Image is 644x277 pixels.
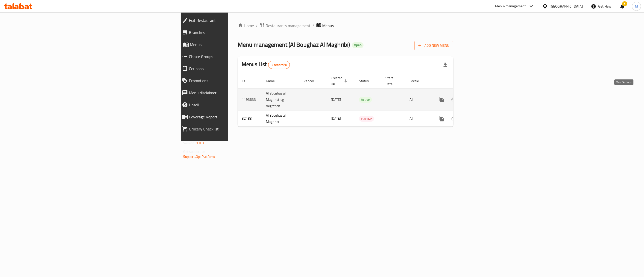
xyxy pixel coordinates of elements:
[189,126,284,132] span: Grocery Checklist
[359,97,372,103] span: Active
[238,22,453,29] nav: breadcrumb
[352,42,364,48] div: Open
[189,17,284,23] span: Edit Restaurant
[448,113,460,125] button: Change Status
[331,96,341,103] span: [DATE]
[183,140,195,146] span: Version:
[381,88,406,111] td: -
[178,14,288,26] a: Edit Restaurant
[189,114,284,120] span: Coverage Report
[495,3,526,9] div: Menu-management
[190,41,284,48] span: Menus
[189,90,284,96] span: Menu disclaimer
[178,38,288,51] a: Menus
[178,99,288,111] a: Upsell
[359,78,375,84] span: Status
[331,75,349,87] span: Created On
[178,111,288,123] a: Coverage Report
[178,26,288,38] a: Branches
[418,42,449,49] span: Add New Menu
[178,63,288,75] a: Coupons
[238,73,488,127] table: enhanced table
[406,111,431,126] td: All
[189,102,284,108] span: Upsell
[406,88,431,111] td: All
[312,23,314,29] li: /
[242,61,290,69] h2: Menus List
[550,4,583,9] div: [GEOGRAPHIC_DATA]
[381,111,406,126] td: -
[304,78,321,84] span: Vendor
[268,63,290,67] span: 2 record(s)
[268,61,290,69] div: Total records count
[414,41,453,50] button: Add New Menu
[266,78,281,84] span: Name
[178,123,288,135] a: Grocery Checklist
[431,73,488,89] th: Actions
[189,66,284,72] span: Coupons
[183,153,215,160] a: Support.OpsPlatform
[331,115,341,122] span: [DATE]
[196,140,204,146] span: 1.0.0
[183,148,206,155] span: Get support on:
[178,51,288,63] a: Choice Groups
[238,39,350,50] span: Menu management ( Al Boughaz Al Maghribi )
[359,116,374,122] span: Inactive
[178,75,288,87] a: Promotions
[322,23,334,29] span: Menus
[448,94,460,106] button: Change Status
[189,29,284,35] span: Branches
[352,43,364,47] span: Open
[189,54,284,60] span: Choice Groups
[435,113,448,125] button: more
[439,59,451,71] div: Export file
[635,4,638,9] span: M
[189,78,284,84] span: Promotions
[385,75,399,87] span: Start Date
[178,87,288,99] a: Menu disclaimer
[435,94,448,106] button: more
[242,78,251,84] span: ID
[410,78,425,84] span: Locale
